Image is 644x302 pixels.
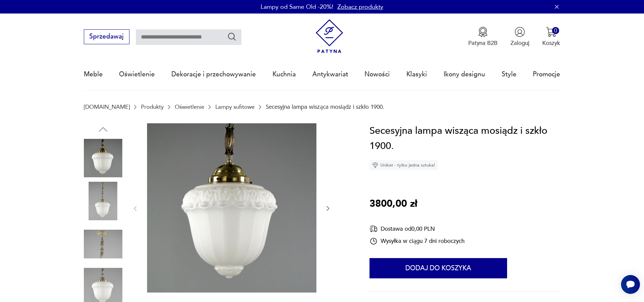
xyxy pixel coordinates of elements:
[552,27,559,34] div: 0
[542,39,560,47] p: Koszyk
[266,104,384,110] p: Secesyjna lampa wisząca mosiądz i szkło 1900.
[468,39,498,47] p: Patyna B2B
[369,196,417,212] p: 3800,00 zł
[369,237,464,245] div: Wysyłka w ciągu 7 dni roboczych
[510,39,529,47] p: Zaloguj
[272,59,296,90] a: Kuchnia
[515,27,525,37] img: Ikonka użytkownika
[84,104,130,110] a: [DOMAIN_NAME]
[533,59,560,90] a: Promocje
[261,3,333,11] p: Lampy od Same Old -20%!
[84,182,122,220] img: Zdjęcie produktu Secesyjna lampa wisząca mosiądz i szkło 1900.
[468,27,498,47] button: Patyna B2B
[84,29,129,44] button: Sprzedawaj
[546,27,556,37] img: Ikona koszyka
[84,139,122,177] img: Zdjęcie produktu Secesyjna lampa wisząca mosiądz i szkło 1900.
[369,160,438,170] div: Unikat - tylko jedna sztuka!
[84,34,129,40] a: Sprzedawaj
[372,162,378,168] img: Ikona diamentu
[84,225,122,263] img: Zdjęcie produktu Secesyjna lampa wisząca mosiądz i szkło 1900.
[312,19,347,53] img: Patyna - sklep z meblami i dekoracjami vintage
[369,225,464,233] div: Dostawa od 0,00 PLN
[84,59,103,90] a: Meble
[510,27,529,47] button: Zaloguj
[141,104,164,110] a: Produkty
[502,59,517,90] a: Style
[119,59,155,90] a: Oświetlenie
[369,225,378,233] img: Ikona dostawy
[444,59,485,90] a: Ikony designu
[337,3,383,11] a: Zobacz produkty
[542,27,560,47] button: 0Koszyk
[478,27,488,37] img: Ikona medalu
[369,123,560,154] h1: Secesyjna lampa wisząca mosiądz i szkło 1900.
[147,123,316,293] img: Zdjęcie produktu Secesyjna lampa wisząca mosiądz i szkło 1900.
[312,59,348,90] a: Antykwariat
[621,275,640,294] iframe: Smartsupp widget button
[369,258,507,278] button: Dodaj do koszyka
[406,59,427,90] a: Klasyki
[227,32,237,42] button: Szukaj
[171,59,256,90] a: Dekoracje i przechowywanie
[215,104,255,110] a: Lampy sufitowe
[468,27,498,47] a: Ikona medaluPatyna B2B
[175,104,204,110] a: Oświetlenie
[364,59,390,90] a: Nowości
